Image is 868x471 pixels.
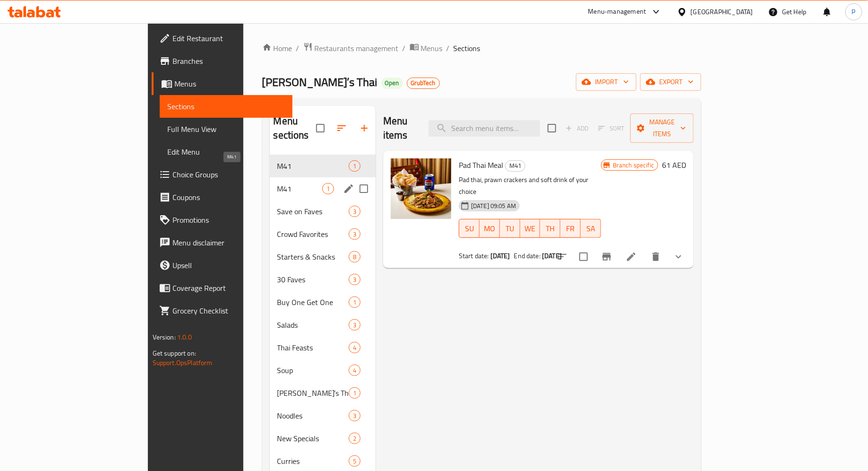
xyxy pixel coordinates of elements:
div: Salads3 [270,314,376,336]
span: Curries [277,455,349,467]
span: 3 [349,207,360,216]
div: Rosa’s Thai Monday BOGO [277,387,349,399]
svg: Show Choices [673,251,684,262]
h6: 61 AED [662,158,686,172]
li: / [296,43,300,54]
div: items [349,206,361,217]
div: Starters & Snacks [277,251,349,262]
span: FR [564,222,577,235]
span: Sections [167,101,285,112]
div: items [349,342,361,353]
span: Edit Menu [167,146,285,157]
div: items [349,160,361,172]
button: delete [645,245,667,268]
li: / [447,43,450,54]
span: 3 [349,230,360,239]
div: items [349,433,361,444]
span: GrubTech [407,79,439,87]
div: M41 [505,160,525,172]
span: Promotions [172,214,285,226]
span: Sections [454,43,481,54]
li: / [403,43,406,54]
div: Save on Faves3 [270,200,376,223]
a: Edit Menu [160,140,293,163]
div: items [349,274,361,285]
span: WE [524,222,537,235]
div: Save on Faves [277,206,349,217]
div: items [322,183,334,194]
div: Soup4 [270,359,376,382]
div: Noodles [277,410,349,421]
span: Version: [153,331,176,343]
span: Crowd Favorites [277,228,349,240]
span: Start date: [459,250,489,262]
span: 1 [349,162,360,171]
span: Restaurants management [315,43,399,54]
span: 1 [323,184,334,193]
nav: breadcrumb [262,42,702,54]
button: MO [480,219,500,238]
a: Menus [410,42,443,54]
div: items [349,228,361,240]
span: Select all sections [310,118,330,138]
a: Full Menu View [160,118,293,140]
a: Restaurants management [303,42,399,54]
span: Full Menu View [167,123,285,135]
span: Coverage Report [172,282,285,294]
div: Thai Feasts4 [270,336,376,359]
div: Buy One Get One1 [270,291,376,314]
div: New Specials [277,433,349,444]
div: items [349,410,361,421]
span: 8 [349,253,360,262]
div: Crowd Favorites3 [270,223,376,245]
span: Manage items [638,116,686,140]
span: Soup [277,365,349,376]
span: Sort sections [330,117,353,140]
div: [PERSON_NAME]’s Thai [DATE] BOGO1 [270,382,376,404]
a: Promotions [152,209,293,231]
a: Upsell [152,254,293,277]
a: Menu disclaimer [152,231,293,254]
span: 3 [349,275,360,284]
span: M41 [506,160,525,171]
div: 30 Faves [277,274,349,285]
img: Pad Thai Meal [391,158,451,219]
span: 3 [349,321,360,330]
button: import [576,73,636,91]
div: items [349,251,361,262]
div: [GEOGRAPHIC_DATA] [691,7,753,17]
button: TH [540,219,560,238]
span: Select to update [574,247,593,267]
span: Grocery Checklist [172,305,285,316]
span: Pad Thai Meal [459,158,503,172]
span: [PERSON_NAME]’s Thai [DATE] BOGO [277,387,349,399]
span: Menus [174,78,285,89]
a: Support.OpsPlatform [153,357,213,369]
button: Manage items [630,113,694,143]
div: M41 [277,160,349,172]
div: Noodles3 [270,404,376,427]
button: export [640,73,701,91]
span: [DATE] 09:05 AM [467,201,520,210]
div: items [349,387,361,399]
button: WE [520,219,541,238]
button: show more [667,245,690,268]
a: Coverage Report [152,277,293,299]
p: Pad thai, prawn crackers and soft drink of your choice [459,174,601,198]
a: Coupons [152,186,293,209]
div: items [349,297,361,308]
span: Edit Restaurant [172,33,285,44]
button: TU [500,219,520,238]
span: import [584,76,629,88]
span: Menu disclaimer [172,237,285,248]
button: Branch-specific-item [595,245,618,268]
b: [DATE] [542,250,562,262]
span: Upsell [172,260,285,271]
div: Open [381,78,403,89]
div: M411edit [270,177,376,200]
span: Thai Feasts [277,342,349,353]
span: 1 [349,298,360,307]
span: 4 [349,366,360,375]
